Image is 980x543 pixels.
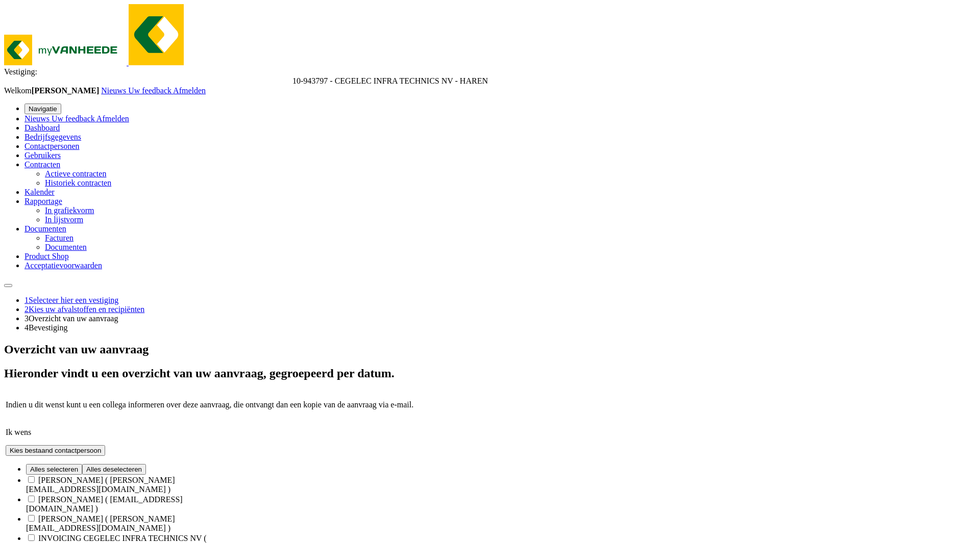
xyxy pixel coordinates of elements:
[26,464,82,475] button: Alles selecteren
[45,234,73,242] a: Facturen
[32,86,99,95] strong: [PERSON_NAME]
[96,114,129,123] a: Afmelden
[6,445,105,456] button: Kies bestaand contactpersoon
[24,296,118,304] a: 1Selecteer hier een vestiging
[24,104,61,114] button: Navigatie
[128,86,173,95] a: Uw feedback
[24,261,102,270] a: Acceptatievoorwaarden
[101,86,128,95] a: Nieuws
[24,323,29,332] span: 4
[45,243,87,251] a: Documenten
[10,447,101,454] span: Kies bestaand contactpersoon
[173,86,206,95] a: Afmelden
[82,464,146,475] button: Alles deselecteren
[6,428,974,437] p: Ik wens
[129,4,184,65] img: myVanheede
[4,35,127,65] img: myVanheede
[24,133,81,141] a: Bedrijfsgegevens
[24,296,29,304] span: 1
[24,197,62,205] a: Rapportage
[26,476,175,494] label: [PERSON_NAME] ( [PERSON_NAME][EMAIL_ADDRESS][DOMAIN_NAME] )
[24,142,80,150] a: Contactpersonen
[52,114,96,123] a: Uw feedback
[24,314,29,323] span: 3
[24,305,144,314] a: 2Kies uw afvalstoffen en recipiënten
[24,114,52,123] a: Nieuws
[26,514,175,532] label: [PERSON_NAME] ( [PERSON_NAME][EMAIL_ADDRESS][DOMAIN_NAME] )
[24,160,60,169] a: Contracten
[24,151,61,160] a: Gebruikers
[24,252,69,261] a: Product Shop
[45,169,106,178] a: Actieve contracten
[29,296,118,304] span: Selecteer hier een vestiging
[101,86,126,95] span: Nieuws
[4,86,101,95] span: Welkom
[292,76,488,85] span: 10-943797 - CEGELEC INFRA TECHNICS NV - HAREN
[29,323,67,332] span: Bevestiging
[29,305,144,314] span: Kies uw afvalstoffen en recipiënten
[24,188,55,196] a: Kalender
[26,495,183,513] label: [PERSON_NAME] ( [EMAIL_ADDRESS][DOMAIN_NAME] )
[24,114,50,123] span: Nieuws
[45,215,83,224] a: In lijstvorm
[24,123,60,132] a: Dashboard
[6,400,974,409] p: Indien u dit wenst kunt u een collega informeren over deze aanvraag, die ontvangt dan een kopie v...
[29,105,57,113] span: Navigatie
[45,206,94,215] a: In grafiekvorm
[4,343,976,356] h2: Overzicht van uw aanvraag
[24,305,29,314] span: 2
[4,67,37,76] span: Vestiging:
[128,86,171,95] span: Uw feedback
[24,224,66,233] a: Documenten
[29,314,118,323] span: Overzicht van uw aanvraag
[52,114,95,123] span: Uw feedback
[45,178,111,187] a: Historiek contracten
[4,367,976,380] h2: Hieronder vindt u een overzicht van uw aanvraag, gegroepeerd per datum.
